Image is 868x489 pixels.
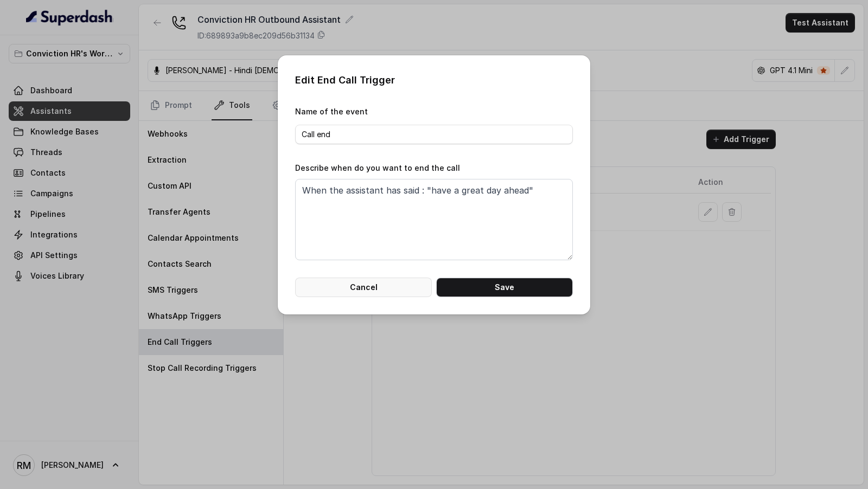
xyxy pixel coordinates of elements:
button: Save [436,278,573,297]
label: Describe when do you want to end the call [295,163,460,172]
p: Edit End Call Trigger [295,73,573,88]
textarea: When the assistant has said : "have a great day ahead" [295,179,573,260]
button: Cancel [295,278,432,297]
label: Name of the event [295,107,368,116]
